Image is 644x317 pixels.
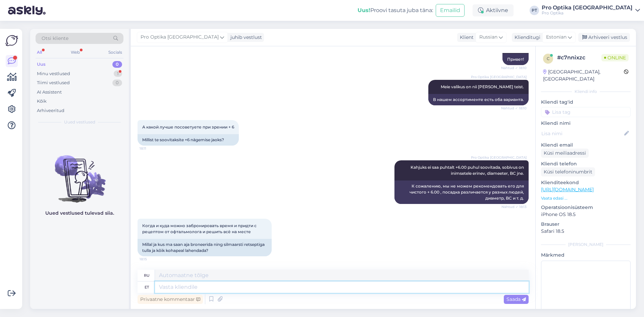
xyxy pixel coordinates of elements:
div: 1 [114,70,122,77]
input: Lisa tag [541,107,631,117]
span: Estonian [546,34,567,41]
span: Saada [506,296,526,302]
p: Klienditeekond [541,179,631,186]
span: Russian [479,34,497,41]
div: К сожалению, мы не можем рекомендовать его для чистого + 6.00 , посадка различается у разных люде... [394,180,529,204]
div: Privaatne kommentaar [138,295,203,304]
a: Pro Optika [GEOGRAPHIC_DATA]Pro Optika [542,5,640,16]
div: Tiimi vestlused [37,80,70,86]
div: 0 [112,80,122,86]
p: Märkmed [541,252,631,259]
p: Kliendi telefon [541,160,631,167]
div: Web [69,48,81,57]
div: et [145,281,149,293]
p: Uued vestlused tulevad siia. [45,210,114,217]
p: Operatsioonisüsteem [541,204,631,211]
a: [URL][DOMAIN_NAME] [541,187,594,193]
span: Когда и куда можно забронировать время и придти с рецептом от офтальмолога и решить всё на месте [142,223,258,234]
div: Socials [107,48,123,57]
span: А какой лучше посоветуете при зрении + 6 [142,124,234,129]
div: AI Assistent [37,89,62,96]
p: Safari 18.5 [541,228,631,235]
div: [GEOGRAPHIC_DATA], [GEOGRAPHIC_DATA] [543,68,624,83]
p: Kliendi email [541,142,631,149]
b: Uus! [358,7,370,13]
div: Minu vestlused [37,70,70,77]
img: No chats [30,143,129,204]
div: Millist te soovitaksite +6 nägemise jaoks? [138,134,239,146]
div: Pro Optika [542,10,633,16]
span: 18:11 [140,146,165,151]
span: Meie valikus on nii [PERSON_NAME] teist. [441,84,524,89]
div: Küsi telefoninumbrit [541,167,595,176]
div: Arhiveeritud [37,107,64,114]
p: Kliendi tag'id [541,99,631,106]
div: Küsi meiliaadressi [541,149,589,158]
div: Uus [37,61,46,68]
div: В нашем ассортименте есть оба варианта. [428,94,529,105]
p: Vaata edasi ... [541,195,631,201]
div: Proovi tasuta juba täna: [358,6,433,14]
span: Pro Optika [GEOGRAPHIC_DATA] [141,34,219,41]
div: PT [530,6,539,15]
span: Pro Optika [GEOGRAPHIC_DATA] [471,155,527,160]
span: c [547,56,550,61]
div: All [36,48,43,57]
div: Aktiivne [473,4,514,16]
div: [PERSON_NAME] [541,242,631,248]
div: juhib vestlust [228,34,262,41]
div: Klienditugi [512,34,540,41]
span: Online [601,54,629,61]
div: Kõik [37,98,47,105]
div: Klient [457,34,474,41]
p: iPhone OS 18.5 [541,211,631,218]
p: Kliendi nimi [541,120,631,127]
div: 0 [112,61,122,68]
div: Pro Optika [GEOGRAPHIC_DATA] [542,5,633,10]
span: Otsi kliente [42,35,68,42]
span: Nähtud ✓ 18:13 [501,204,527,209]
div: Millal ja kus ma saan aja broneerida ning silmaarsti retseptiga tulla ja kõik kohapeal lahendada? [138,239,272,256]
span: Nähtud ✓ 18:10 [501,106,527,111]
input: Lisa nimi [541,130,623,137]
div: Kliendi info [541,89,631,95]
span: 18:15 [140,257,165,262]
p: Brauser [541,221,631,228]
div: Arhiveeri vestlus [578,33,630,42]
span: Kahjuks ei saa puhtalt +6.00 puhul soovitada, sobivus on inimsetele erinev, diameeter, BC jne. [411,165,525,176]
img: Askly Logo [5,34,18,47]
div: Привет! [502,54,529,65]
span: Uued vestlused [64,119,95,125]
div: ru [144,270,150,281]
span: Pro Optika [GEOGRAPHIC_DATA] [471,74,527,80]
span: Nähtud ✓ 18:10 [501,65,527,70]
div: # c7nnixzc [557,54,601,62]
button: Emailid [436,4,465,17]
